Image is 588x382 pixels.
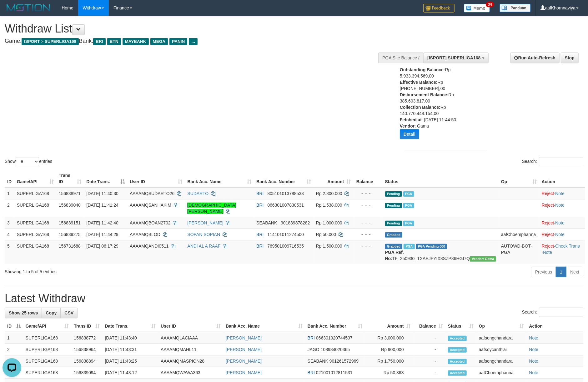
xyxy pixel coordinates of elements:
a: [PERSON_NAME] [226,347,262,352]
td: [DATE] 11:43:40 [103,332,158,344]
td: Rp 3,000,000 [365,332,413,344]
td: - [413,355,445,367]
th: Bank Acc. Number: activate to sort column ascending [254,170,313,188]
select: Showentries [16,157,39,166]
td: 2 [5,344,23,355]
span: Accepted [448,370,467,376]
img: MOTION_logo.png [5,3,52,13]
th: ID [5,170,14,188]
a: CSV [60,308,78,318]
span: BRI [93,38,105,45]
a: [PERSON_NAME] [226,359,262,364]
div: - - - [356,202,380,208]
span: Copy 114101011274500 to clipboard [267,232,304,237]
td: · · [539,240,585,264]
td: 3 [5,355,23,367]
div: PGA Site Balance / [378,53,423,63]
span: AAAAMQSANHAKIM [130,203,171,208]
a: Next [566,267,583,277]
a: [PERSON_NAME] [187,220,223,225]
span: Pending [385,191,402,197]
span: Pending [385,203,402,208]
span: Accepted [448,359,467,364]
a: Stop [561,53,579,63]
a: [PERSON_NAME] [226,335,262,340]
span: Rp 1.000.000 [316,220,342,225]
th: Game/API: activate to sort column ascending [23,320,72,332]
span: JAGO [308,347,319,352]
label: Search: [522,308,583,317]
span: 34 [486,2,494,7]
td: AUTOWD-BOT-PGA [499,240,539,264]
span: Copy 108984020365 to clipboard [321,347,350,352]
span: Accepted [448,347,467,353]
td: AAAAMQMAHL11 [158,344,223,355]
a: Show 25 rows [5,308,42,318]
span: ... [189,38,197,45]
a: Note [555,203,565,208]
b: Fetched at [400,117,422,122]
th: Bank Acc. Name: activate to sort column ascending [223,320,305,332]
td: AAAAMQWAWA363 [158,367,223,379]
td: 2 [5,199,14,217]
span: SEABANK [308,359,328,364]
span: AAAAMQSUDARTO26 [130,191,174,196]
td: 156839094 [71,367,102,379]
span: Rp 2.800.000 [316,191,342,196]
a: Note [555,191,565,196]
td: 1 [5,332,23,344]
td: aafsengchandara [476,355,527,367]
td: · [539,217,585,229]
a: Reject [542,244,554,249]
th: Action [527,320,583,332]
span: Copy 805101013788533 to clipboard [267,191,304,196]
td: Rp 50,363 [365,367,413,379]
b: Disbursement Balance: [400,92,449,97]
span: BRI [256,191,264,196]
div: Rp 5.933.394.569,00 Rp [PHONE_NUMBER],00 Rp 385.603.817,00 Rp 140.770.448.154,00 : [DATE] 11:44:5... [400,67,476,144]
div: Showing 1 to 5 of 5 entries [5,266,240,275]
td: SUPERLIGA168 [14,217,56,229]
span: PGA Pending [416,244,447,249]
td: AAAAMQLACIAAA [158,332,223,344]
td: 156838894 [71,355,102,367]
span: ISPORT > SUPERLIGA168 [22,38,79,45]
td: 1 [5,188,14,199]
th: Op: activate to sort column ascending [499,170,539,188]
span: [DATE] 11:40:30 [86,191,118,196]
td: SUPERLIGA168 [23,355,72,367]
th: Balance [353,170,382,188]
td: SUPERLIGA168 [14,229,56,240]
th: Status: activate to sort column ascending [445,320,476,332]
th: Trans ID: activate to sort column ascending [56,170,84,188]
h1: Withdraw List [5,23,386,35]
b: Effective Balance: [400,80,438,85]
label: Show entries [5,157,52,166]
td: SUPERLIGA168 [14,199,56,217]
span: Copy 066301007830531 to clipboard [267,203,304,208]
th: Bank Acc. Name: activate to sort column ascending [185,170,254,188]
span: 156838971 [59,191,81,196]
b: PGA Ref. No: [385,250,404,261]
span: Copy 769501009716535 to clipboard [267,244,304,249]
button: Detail [400,129,419,139]
td: [DATE] 11:43:31 [103,344,158,355]
a: Previous [531,267,556,277]
span: Rp 50.000 [316,232,336,237]
span: MAYBANK [123,38,149,45]
input: Search: [539,157,583,166]
a: SOPAN SOPIAN [187,232,220,237]
td: Rp 1,750,000 [365,355,413,367]
th: Amount: activate to sort column ascending [314,170,354,188]
span: Copy 901839878282 to clipboard [281,220,310,225]
th: Game/API: activate to sort column ascending [14,170,56,188]
span: Copy [46,310,57,315]
span: SEABANK [256,220,277,225]
th: Bank Acc. Number: activate to sort column ascending [305,320,365,332]
span: BRI [308,335,315,340]
td: [DATE] 11:43:25 [103,355,158,367]
a: Check Trans [555,244,580,249]
span: BRI [256,203,264,208]
span: PANIN [169,38,187,45]
th: Action [539,170,585,188]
